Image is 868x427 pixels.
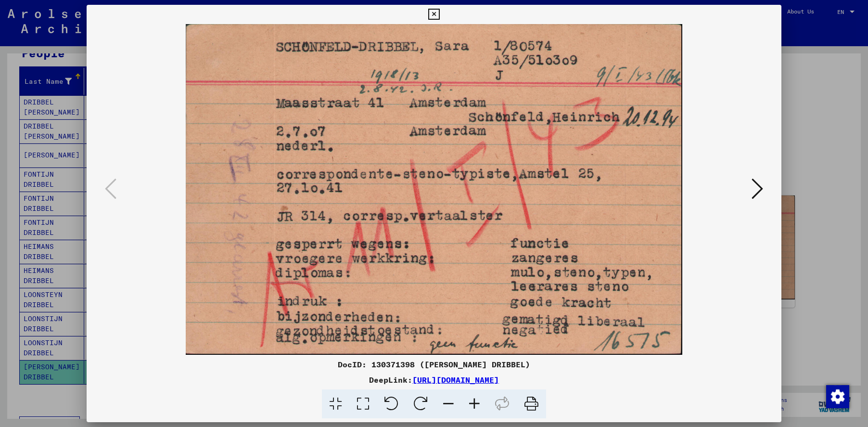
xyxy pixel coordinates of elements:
[826,385,849,408] div: Change consent
[412,375,499,385] a: [URL][DOMAIN_NAME]
[87,374,781,386] div: DeepLink:
[87,359,781,370] div: DocID: 130371398 ([PERSON_NAME] DRIBBEL)
[826,385,849,408] img: Change consent
[119,24,748,355] img: 001.jpg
